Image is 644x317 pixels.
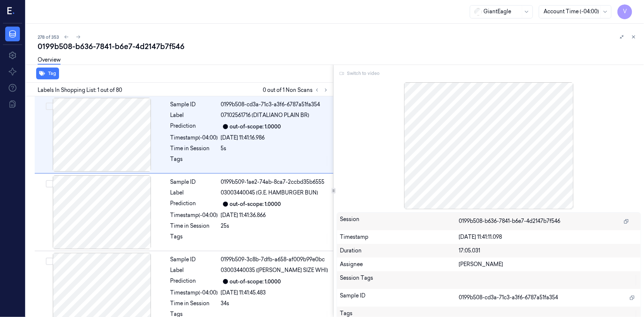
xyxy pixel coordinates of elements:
[340,292,459,304] div: Sample ID
[459,261,638,268] div: [PERSON_NAME]
[36,68,59,79] button: Tag
[617,4,632,19] button: V
[230,278,281,286] div: out-of-scope: 1.0000
[46,103,53,110] button: Select row
[221,222,329,230] div: 25s
[38,34,59,40] span: 278 of 353
[171,178,218,186] div: Sample ID
[171,222,218,230] div: Time in Session
[171,266,218,274] div: Label
[171,111,218,119] div: Label
[46,258,53,265] button: Select row
[171,145,218,152] div: Time in Session
[221,145,329,152] div: 5s
[221,189,318,197] span: 03003440045 (G.E. HAMBURGER BUN)
[221,300,329,307] div: 34s
[459,217,561,225] span: 0199b508-b636-7841-b6e7-4d2147b7f546
[171,233,218,245] div: Tags
[171,256,218,263] div: Sample ID
[221,266,328,274] span: 03003440035 ([PERSON_NAME] SIZE WHI)
[221,111,310,119] span: 07102561716 (DITALIANO PLAIN BR)
[459,247,638,255] div: 17:05.031
[38,56,61,65] a: Overview
[221,101,329,108] div: 0199b508-cd3a-71c3-a3f6-6787a51fa354
[171,277,218,286] div: Prediction
[171,134,218,142] div: Timestamp (-04:00)
[171,101,218,108] div: Sample ID
[221,134,329,142] div: [DATE] 11:41:16.986
[263,86,330,94] span: 0 out of 1 Non Scans
[230,123,281,131] div: out-of-scope: 1.0000
[171,122,218,131] div: Prediction
[340,247,459,255] div: Duration
[46,180,53,187] button: Select row
[171,155,218,167] div: Tags
[459,233,638,241] div: [DATE] 11:41:11.098
[340,274,459,286] div: Session Tags
[171,189,218,197] div: Label
[38,41,638,52] div: 0199b508-b636-7841-b6e7-4d2147b7f546
[340,233,459,241] div: Timestamp
[171,211,218,219] div: Timestamp (-04:00)
[171,200,218,209] div: Prediction
[340,216,459,227] div: Session
[230,200,281,208] div: out-of-scope: 1.0000
[171,300,218,307] div: Time in Session
[221,289,329,297] div: [DATE] 11:41:45.483
[221,211,329,219] div: [DATE] 11:41:36.866
[221,256,329,263] div: 0199b509-3c8b-7dfb-a658-af009b99e0bc
[340,261,459,268] div: Assignee
[221,178,329,186] div: 0199b509-1ae2-74ab-8ca7-2ccbd35b6555
[171,289,218,297] div: Timestamp (-04:00)
[459,294,558,302] span: 0199b508-cd3a-71c3-a3f6-6787a51fa354
[38,86,122,94] span: Labels In Shopping List: 1 out of 80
